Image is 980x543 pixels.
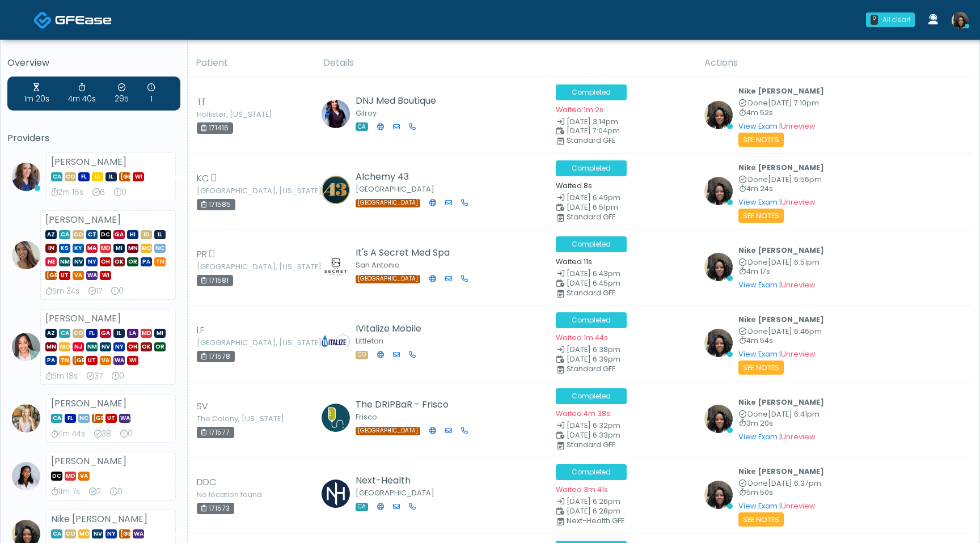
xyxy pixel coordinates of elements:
a: Unreview [781,280,816,290]
span: [DATE] 6:39pm [567,354,620,364]
div: All clear! [882,15,910,25]
strong: [PERSON_NAME] [45,213,121,226]
a: Unreview [781,501,816,511]
span: OH [100,257,111,266]
span: CA [51,414,62,423]
span: WA [86,271,98,280]
small: The Colony, [US_STATE] [197,415,259,422]
span: MO [59,342,70,351]
span: [DATE] 3:14pm [567,117,618,126]
span: [DATE] 6:56pm [768,175,822,184]
small: Date Created [556,118,691,126]
img: Nike Elizabeth Akinjero [704,481,733,509]
div: 295 [115,82,129,105]
strong: [PERSON_NAME] [51,397,126,410]
img: Teresa Smith [12,462,40,490]
span: CA [51,529,62,538]
span: MN [127,244,138,253]
span: ID [141,230,152,239]
small: Date Created [556,346,691,354]
span: NV [92,529,103,538]
div: 0 [111,286,124,297]
span: [DATE] 6:38pm [567,345,620,354]
small: See Notes [738,209,784,223]
div: 5m 18s [45,371,78,382]
span: WI [133,172,144,181]
small: Scheduled Time [556,128,691,135]
span: Completed [556,464,627,480]
span: FL [78,172,90,181]
span: Completed [556,312,627,328]
a: View Exam [738,280,778,290]
b: Nike [PERSON_NAME] [738,397,824,407]
div: 0 [114,187,126,198]
span: NY [105,529,117,538]
small: 4m 54s [738,337,824,345]
small: 4m 24s [738,185,824,193]
h5: Alchemy 43 [356,172,455,182]
span: MD [65,472,76,481]
span: CO [73,230,84,239]
small: Scheduled Time [556,280,691,287]
small: Waited 1m 2s [556,105,603,114]
h5: It's A Secret Med Spa [356,248,455,258]
span: KY [73,244,84,253]
span: CA [51,172,62,181]
img: Kristin Adams [12,163,40,191]
small: Date Created [556,498,691,506]
div: Standard GFE [567,442,702,448]
div: 2 [89,486,101,498]
span: Done [748,175,768,184]
span: MO [78,529,90,538]
img: Nike Elizabeth Akinjero [704,329,733,357]
span: NY [113,342,125,351]
span: AZ [45,230,57,239]
span: CO [65,529,76,538]
img: Docovia [55,14,112,26]
div: 11m 7s [51,486,80,498]
span: Tf [197,95,205,109]
span: IL [154,230,166,239]
span: [DATE] 6:26pm [567,497,620,506]
span: FL [86,329,98,338]
th: Patient [189,49,316,77]
strong: [PERSON_NAME] [51,455,126,468]
div: 2m 16s [51,187,83,198]
small: Completed at [738,328,824,336]
h5: The DRIPBaR - Frisco [356,400,455,410]
span: [GEOGRAPHIC_DATA] [73,356,84,365]
span: FL [65,414,76,423]
span: [DATE] 6:51pm [768,257,820,267]
span: TN [59,356,70,365]
a: 0 All clear! [859,8,922,32]
img: Nike Elizabeth Akinjero [952,12,969,29]
span: IN [45,244,57,253]
div: 171577 [197,427,234,438]
div: Standard GFE [567,366,702,372]
span: OK [141,342,152,351]
span: UT [105,414,117,423]
div: 171581 [197,275,233,286]
div: 0 [871,15,878,25]
a: Unreview [781,349,816,359]
div: 171585 [197,199,235,210]
span: [DATE] 6:28pm [567,506,620,516]
span: CA [59,329,70,338]
span: MD [100,244,111,253]
span: IA [92,172,103,181]
span: MD [141,329,152,338]
span: NM [59,257,70,266]
small: Frisco [356,412,377,422]
span: [DATE] 6:32pm [567,421,620,430]
div: 1 [147,82,155,105]
span: LF [197,324,204,337]
img: Cameron Ellis [12,404,40,432]
span: [GEOGRAPHIC_DATA] [45,271,57,280]
small: [GEOGRAPHIC_DATA] [356,488,434,498]
a: View Exam [738,432,778,442]
small: Scheduled Time [556,432,691,439]
div: 4m 44s [51,429,85,440]
div: 171416 [197,122,233,134]
img: Nike Elizabeth Akinjero [704,101,733,129]
span: [DATE] 7:10pm [768,98,819,108]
